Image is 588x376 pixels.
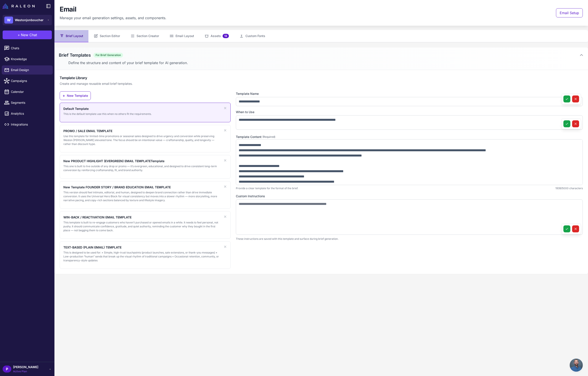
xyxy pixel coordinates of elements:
p: These instructions are saved with this template and surface during brief generation. [236,237,583,241]
button: Email Layout [164,30,199,42]
p: Provide a clear template for the format of the brief. [236,186,298,190]
span: Analytics [11,111,49,116]
span: Chats [11,46,49,51]
span: Westonjonboucher [15,18,44,22]
span: Email Setup [560,10,579,15]
button: Assets13 [199,30,234,42]
button: Save changes [563,95,570,102]
img: Raleon Logo [3,3,35,9]
a: Segments [2,98,53,107]
button: Save changes [563,225,570,232]
p: Define the structure and content of your brief template for AI generation. [68,60,584,65]
button: Remove template [223,106,227,110]
p: This is the default template use this when no others fit the requirements. [63,112,152,116]
label: Template Content [236,134,583,139]
label: When to Use [236,110,583,114]
p: This one is built to live outside of any drop or promo — it’s evergreen, educational, and designe... [63,164,221,172]
span: Integrations [11,122,49,127]
span: Segments [11,100,49,105]
p: New Template FOUNDER STORY / BRAND EDUCATION EMAIL TEMPLATE [63,185,221,190]
button: +New Chat [3,31,52,39]
span: New Chat [21,32,37,37]
p: Default Template [63,106,152,111]
label: Custom Instructions [236,194,583,199]
span: (Required) [262,135,275,139]
p: PROMO / SALE EMAIL TEMPLATE [63,129,221,133]
button: Custom Fonts [234,30,270,42]
button: Cancel changes [572,225,579,232]
p: Use this template for limited-time promotions or seasonal sales designed to drive urgency and con... [63,134,221,146]
button: Save changes [563,120,570,127]
a: Campaigns [2,76,53,85]
span: Campaigns [11,78,49,83]
h2: Brief Templates [59,52,91,58]
p: New PRODUCT HIGHLIGHT (EVERGREEN) EMAIL TEMPLATETemplate [63,159,221,163]
h1: Email [60,5,76,14]
button: Email Setup [556,8,583,17]
button: Remove template [223,215,227,218]
button: Cancel changes [572,95,579,102]
button: Remove template [223,129,227,132]
a: Integrations [2,120,53,129]
span: [PERSON_NAME] [13,365,38,369]
span: + [18,32,20,37]
button: Section Creator [125,30,164,42]
p: WIN-BACK / REACTIVATION EMAIL TEMPLATE [63,215,221,220]
button: Remove template [223,185,227,188]
button: Section Editor [88,30,125,42]
label: Template Name [236,91,583,96]
span: Active Plan [13,369,38,373]
span: Knowledge [11,57,49,61]
p: This template is built to re-engage customers who haven’t purchased or opened emails in a while. ... [63,221,221,232]
button: Cancel changes [572,120,579,127]
a: Calendar [2,87,53,96]
p: 1939/5000 characters [555,186,583,190]
span: 13 [223,34,229,38]
span: For Brief Generation [93,53,123,58]
span: Calendar [11,89,49,94]
h3: Template Library [60,75,583,80]
p: Create and manage reusable email brief templates. [60,81,583,86]
p: This is designed to be used for: • Simple, high-trust touchpoints (product launches, sale extensi... [63,251,221,262]
div: W [4,17,13,24]
button: WWestonjonboucher [3,15,52,25]
button: +New Template [60,91,91,100]
span: Email Design [11,68,49,72]
p: This version should feel intimate, editorial, and human, designed to deepen brand connection rath... [63,191,221,202]
button: Remove template [223,159,227,162]
a: Knowledge [2,54,53,64]
div: Open chat [570,359,583,372]
p: Manage your email generation settings, assets, and components. [60,15,166,20]
a: Analytics [2,109,53,118]
button: Remove template [223,245,227,248]
button: Brief Layout [54,30,88,42]
a: Chats [2,44,53,53]
p: TEXT-BASED (PLAIN EMAIL) TEMPLATE [63,245,221,250]
div: P [3,366,11,373]
a: Raleon Logo [3,3,36,9]
span: + [63,94,65,98]
a: Email Design [2,65,53,75]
